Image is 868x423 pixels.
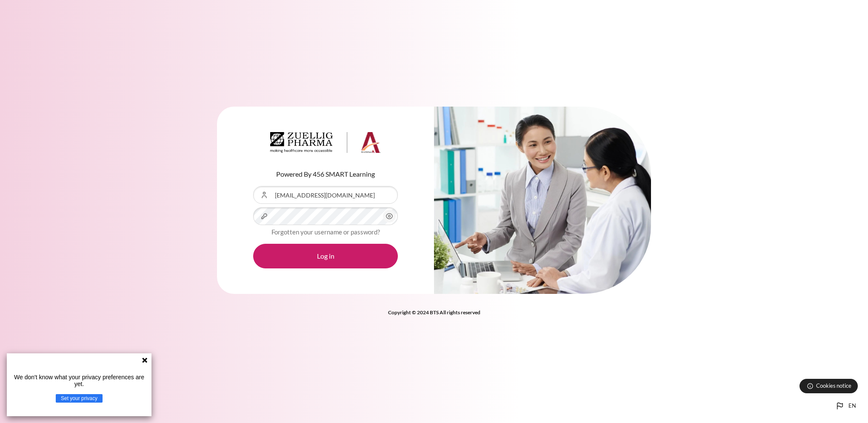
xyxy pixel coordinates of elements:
button: Languages [831,398,859,415]
span: Cookies notice [816,382,851,390]
strong: Copyright © 2024 BTS All rights reserved [388,309,480,316]
img: Architeck [270,132,381,153]
button: Cookies notice [799,379,858,393]
a: Forgotten your username or password? [271,228,380,236]
button: Log in [253,244,398,268]
input: Username or Email Address [253,186,398,204]
p: We don't know what your privacy preferences are yet. [10,374,148,387]
span: en [848,402,856,410]
p: Powered By 456 SMART Learning [253,169,398,179]
a: Architeck [270,132,381,157]
button: Set your privacy [56,394,103,403]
